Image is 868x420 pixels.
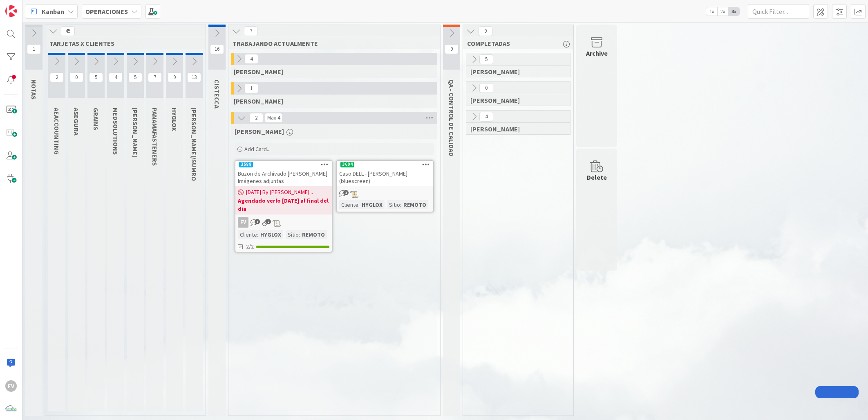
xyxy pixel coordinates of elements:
div: 3604 [340,162,354,167]
b: OPERACIONES [85,7,128,16]
div: Sitio [387,200,400,209]
span: CISTECCA [213,79,221,108]
span: GABRIEL [234,68,283,76]
b: Agendado verlo [DATE] al final del dia [238,196,329,213]
span: 0 [479,83,493,93]
div: FV [235,217,332,228]
img: avatar [5,403,17,415]
span: NOTAS [30,79,38,99]
span: KRESTON [131,108,139,157]
span: 1x [706,7,717,16]
span: FERNANDO [235,127,284,135]
a: 3604Caso DELL - [PERSON_NAME] (bluescreen)Cliente:HYGLOXSitio:REMOTO [336,160,434,212]
span: 5 [89,72,103,82]
a: 3588Buzon de Archivado [PERSON_NAME] Imágenes adjuntas[DATE] By [PERSON_NAME]...Agendado verlo [D... [235,160,333,253]
div: FV [5,380,17,392]
span: : [299,230,300,239]
span: PANAMAFASTENERS [151,108,159,166]
div: 3604Caso DELL - [PERSON_NAME] (bluescreen) [337,161,433,186]
span: QA - CONTROL DE CALIDAD [447,79,456,156]
div: Sitio [286,230,299,239]
div: FV [238,217,248,228]
span: : [400,200,401,209]
span: 5 [479,54,493,64]
span: 4 [109,72,123,82]
span: : [257,230,258,239]
span: FERNANDO [470,125,560,133]
div: Delete [587,172,607,182]
span: IVOR/SUMRO [190,108,198,181]
span: 2/2 [246,242,254,251]
div: 3604 [337,161,433,168]
span: NAVIL [234,97,283,105]
span: 0 [69,72,83,82]
div: REMOTO [300,230,327,239]
span: AEACCOUNTING [53,108,61,155]
span: : [358,200,360,209]
span: Kanban [42,7,64,16]
span: 2x [717,7,728,16]
span: 4 [244,54,258,64]
div: 3588Buzon de Archivado [PERSON_NAME] Imágenes adjuntas [235,161,332,186]
span: GABRIEL [470,68,560,76]
span: 13 [187,72,201,82]
span: 5 [128,72,142,82]
span: 9 [445,44,459,54]
span: 9 [168,72,181,82]
img: Visit kanbanzone.com [5,5,17,17]
span: 1 [27,44,41,54]
div: 3588 [239,162,253,167]
input: Quick Filter... [748,4,809,19]
span: [DATE] By [PERSON_NAME]... [246,188,313,196]
span: 3x [728,7,739,16]
span: 7 [244,26,258,36]
div: Buzon de Archivado [PERSON_NAME] Imágenes adjuntas [235,168,332,186]
span: NAVIL [470,96,560,104]
span: HYGLOX [170,108,179,131]
div: Cliente [339,200,358,209]
div: REMOTO [401,200,428,209]
div: 3588 [235,161,332,168]
span: 2 [266,219,271,224]
div: HYGLOX [258,230,283,239]
span: ASEGURA [72,108,81,135]
span: TARJETAS X CLIENTES [49,39,195,47]
span: 4 [479,112,493,122]
span: 16 [210,44,224,54]
span: 7 [148,72,162,82]
span: TRABAJANDO ACTUALMENTE [233,39,430,47]
span: 9 [479,26,492,36]
span: 1 [255,219,260,224]
span: COMPLETADAS [467,39,563,47]
div: Caso DELL - [PERSON_NAME] (bluescreen) [337,168,433,186]
span: 1 [343,190,349,195]
span: 2 [249,113,263,123]
span: 1 [244,84,258,93]
div: Cliente [238,230,257,239]
span: Add Card... [244,145,271,153]
span: 45 [61,26,75,36]
div: Max 4 [267,116,280,120]
span: GRAINS [92,108,100,130]
div: HYGLOX [360,200,385,209]
span: MEDSOLUTIONS [112,108,120,155]
div: Archive [586,48,608,58]
span: 2 [50,72,64,82]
